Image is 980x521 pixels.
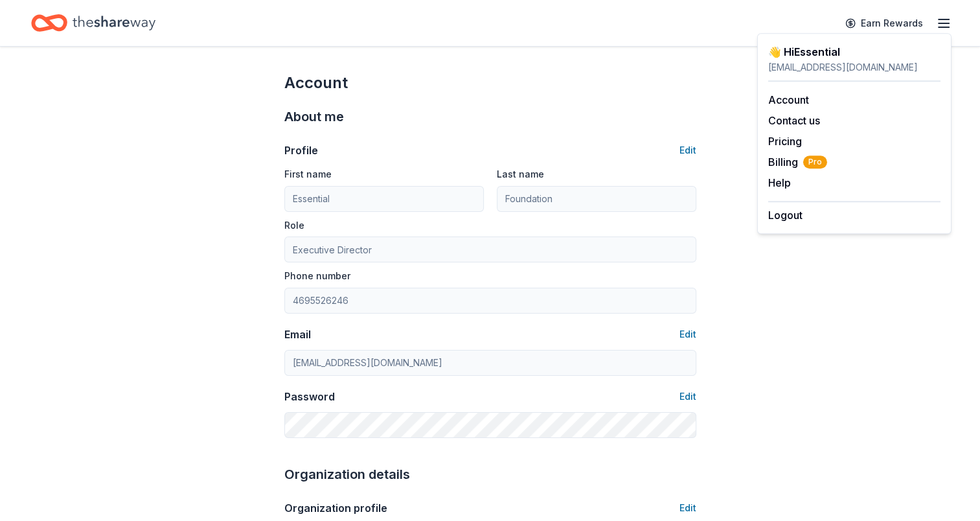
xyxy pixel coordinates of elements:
[768,60,940,75] div: [EMAIL_ADDRESS][DOMAIN_NAME]
[803,156,827,168] span: Pro
[284,327,311,342] div: Email
[768,154,827,170] span: Billing
[497,168,544,181] label: Last name
[768,207,803,223] button: Logout
[679,143,696,158] button: Edit
[768,113,820,128] button: Contact us
[768,175,791,191] button: Help
[284,270,350,283] label: Phone number
[284,389,335,404] div: Password
[284,500,387,516] div: Organization profile
[768,135,802,148] a: Pricing
[284,143,318,158] div: Profile
[838,12,931,35] a: Earn Rewards
[31,8,155,38] a: Home
[284,219,304,232] label: Role
[679,500,696,516] button: Edit
[679,389,696,404] button: Edit
[284,106,696,127] div: About me
[768,93,809,106] a: Account
[284,464,696,485] div: Organization details
[768,44,940,60] div: 👋 Hi Essential
[768,154,827,170] button: BillingPro
[284,73,696,93] div: Account
[284,168,332,181] label: First name
[679,327,696,342] button: Edit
